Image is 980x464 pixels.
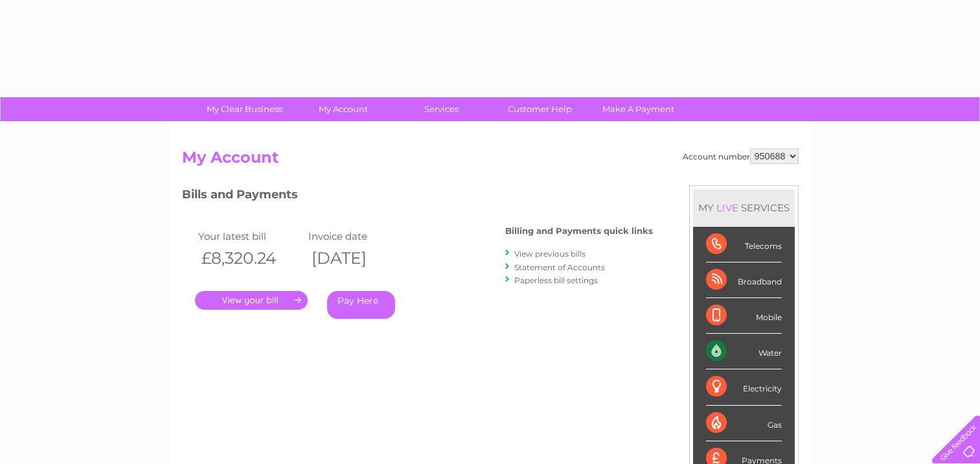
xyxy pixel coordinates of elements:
th: £8,320.24 [195,245,305,272]
a: Statement of Accounts [514,262,605,272]
a: My Account [290,97,396,121]
a: Paperless bill settings [514,275,598,285]
div: Account number [683,148,799,164]
a: Make A Payment [585,97,692,121]
h2: My Account [182,148,799,173]
div: Broadband [706,262,782,298]
a: Pay Here [327,291,395,319]
h3: Bills and Payments [182,185,653,208]
div: Water [706,334,782,369]
a: Services [388,97,495,121]
td: Your latest bill [195,227,305,245]
a: My Clear Business [191,97,298,121]
div: Telecoms [706,227,782,262]
div: MY SERVICES [693,189,795,226]
div: Mobile [706,298,782,334]
h4: Billing and Payments quick links [505,226,653,236]
a: Customer Help [486,97,593,121]
div: Electricity [706,369,782,405]
th: [DATE] [305,245,415,272]
div: Gas [706,406,782,441]
a: . [195,291,308,310]
a: View previous bills [514,249,586,259]
div: LIVE [714,202,741,214]
td: Invoice date [305,227,415,245]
